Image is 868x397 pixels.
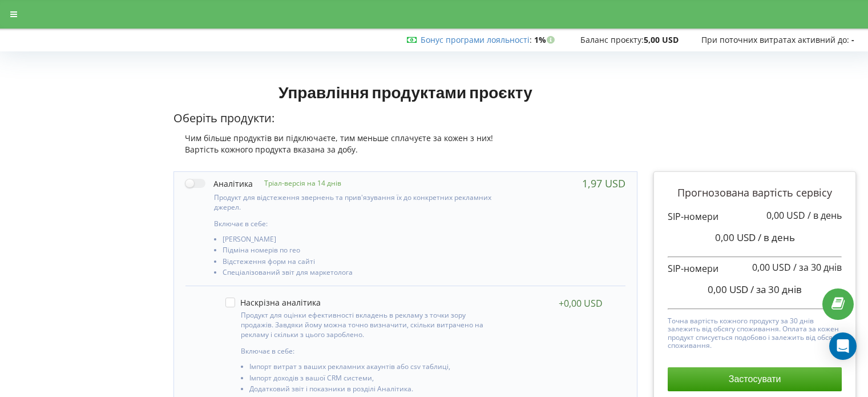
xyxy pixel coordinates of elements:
span: : [421,34,532,45]
p: Включає в себе: [214,219,494,228]
div: Open Intercom Messenger [829,332,857,360]
div: 1,97 USD [582,178,625,189]
li: Спеціалізований звіт для маркетолога [223,268,494,279]
label: Аналітика [185,178,253,190]
li: Додатковий звіт і показники в розділі Аналітика. [249,385,490,396]
li: Відстеження форм на сайті [223,258,494,268]
span: / за 30 днів [793,261,842,274]
label: Наскрізна аналітика [225,298,321,307]
span: 0,00 USD [752,261,791,274]
p: Продукт для оцінки ефективності вкладень в рекламу з точки зору продажів. Завдяки йому можна точн... [241,310,490,339]
li: [PERSON_NAME] [223,235,494,246]
a: Бонус програми лояльності [421,34,530,45]
span: / в день [758,231,795,244]
strong: 5,00 USD [644,34,679,45]
div: Вартість кожного продукта вказана за добу. [173,144,638,155]
div: +0,00 USD [559,298,603,309]
span: / за 30 днів [750,283,802,296]
p: Тріал-версія на 14 днів [253,178,341,188]
p: Продукт для відстеження звернень та прив'язування їх до конкретних рекламних джерел. [214,193,494,212]
span: 0,00 USD [708,283,748,296]
button: Застосувати [668,367,842,391]
span: 0,00 USD [766,209,805,222]
span: 0,00 USD [715,231,756,244]
p: Прогнозована вартість сервісу [668,186,842,200]
span: При поточних витратах активний до: [701,34,849,45]
li: Підміна номерів по гео [223,246,494,257]
h1: Управління продуктами проєкту [173,82,638,102]
p: Оберіть продукти: [173,110,638,127]
p: Точна вартість кожного продукту за 30 днів залежить від обсягу споживання. Оплата за кожен продук... [668,314,842,350]
p: SIP-номери [668,210,842,223]
span: Баланс проєкту: [580,34,644,45]
li: Імпорт витрат з ваших рекламних акаунтів або csv таблиці, [249,363,490,374]
p: Включає в себе: [241,346,490,356]
div: Чим більше продуктів ви підключаєте, тим меньше сплачуєте за кожен з них! [173,133,638,144]
li: Імпорт доходів з вашої CRM системи, [249,374,490,385]
strong: - [851,34,854,45]
span: / в день [808,209,842,222]
p: SIP-номери [668,262,842,275]
strong: 1% [534,34,558,45]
